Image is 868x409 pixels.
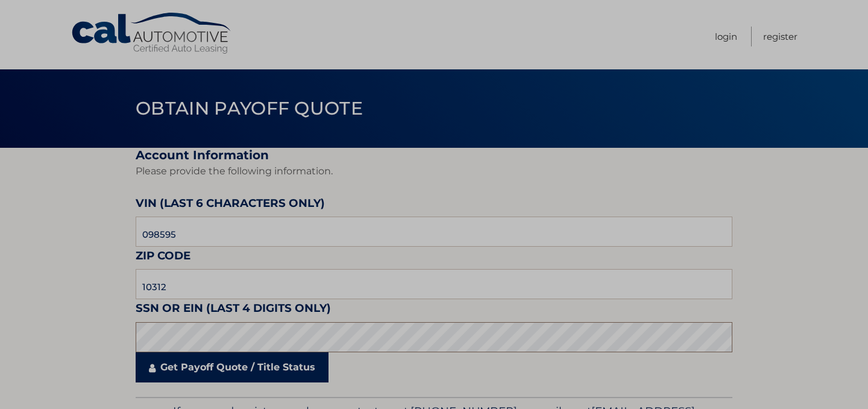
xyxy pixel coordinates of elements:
a: Cal Automotive [71,12,233,55]
a: Get Payoff Quote / Title Status [136,352,329,382]
h2: Account Information [136,148,732,163]
label: Zip Code [136,247,190,269]
p: Please provide the following information. [136,163,732,180]
a: Register [763,27,797,46]
label: VIN (last 6 characters only) [136,194,325,217]
a: Login [715,27,737,46]
label: SSN or EIN (last 4 digits only) [136,299,331,322]
span: Obtain Payoff Quote [136,97,363,119]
